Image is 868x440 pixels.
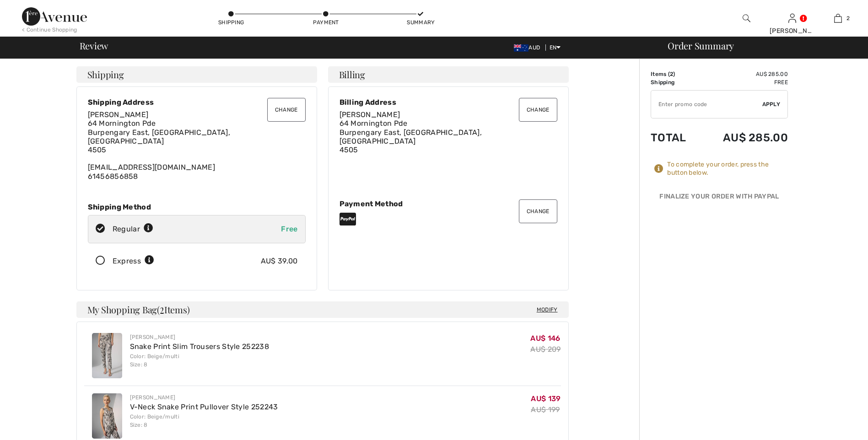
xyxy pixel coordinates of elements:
[743,13,750,24] img: search the website
[530,345,561,354] s: AU$ 209
[130,333,269,341] div: [PERSON_NAME]
[88,110,306,181] div: [EMAIL_ADDRESS][DOMAIN_NAME] 61456856858
[514,44,544,51] span: AUD
[76,301,569,318] h4: My Shopping Bag
[261,256,298,267] div: AU$ 39.00
[340,119,482,154] span: 64 Mornington Pde Burpengary East, [GEOGRAPHIC_DATA], [GEOGRAPHIC_DATA] 4505
[130,413,278,429] div: Color: Beige/multi Size: 8
[281,225,297,233] span: Free
[846,14,850,22] span: 2
[651,122,699,153] td: Total
[88,110,149,119] span: [PERSON_NAME]
[531,394,561,403] span: AU$ 139
[22,7,87,26] img: 1ère Avenue
[130,342,269,351] a: Snake Print Slim Trousers Style 252238
[88,203,306,211] div: Shipping Method
[407,18,434,27] div: Summary
[267,98,306,122] button: Change
[130,402,278,411] a: V-Neck Snake Print Pullover Style 252243
[87,70,124,79] span: Shipping
[699,78,788,86] td: Free
[651,91,762,118] input: Promo code
[312,18,340,27] div: Payment
[699,122,788,153] td: AU$ 285.00
[788,14,796,22] a: Sign In
[815,13,860,24] a: 2
[88,98,306,107] div: Shipping Address
[340,199,557,208] div: Payment Method
[22,26,77,34] div: < Continue Shopping
[651,205,788,226] iframe: PayPal
[217,18,245,27] div: Shipping
[670,71,673,77] span: 2
[92,393,122,439] img: V-Neck Snake Print Pullover Style 252243
[667,161,788,177] div: To complete your order, press the button below.
[340,110,400,119] span: [PERSON_NAME]
[80,41,108,50] span: Review
[514,44,528,52] img: Australian Dollar
[113,256,154,267] div: Express
[531,405,560,414] s: AU$ 199
[157,303,189,316] span: ( Items)
[550,44,561,51] span: EN
[651,70,699,78] td: Items ( )
[651,78,699,86] td: Shipping
[651,192,788,205] div: Finalize Your Order with PayPal
[762,100,781,108] span: Apply
[788,13,796,24] img: My Info
[130,352,269,369] div: Color: Beige/multi Size: 8
[834,13,842,24] img: My Bag
[519,98,557,122] button: Change
[160,303,164,315] span: 2
[339,70,365,79] span: Billing
[130,393,278,402] div: [PERSON_NAME]
[537,305,558,314] span: Modify
[699,70,788,78] td: AU$ 285.00
[88,119,231,154] span: 64 Mornington Pde Burpengary East, [GEOGRAPHIC_DATA], [GEOGRAPHIC_DATA] 4505
[657,41,863,50] div: Order Summary
[92,333,122,378] img: Snake Print Slim Trousers Style 252238
[530,334,560,343] span: AU$ 146
[770,26,814,36] div: [PERSON_NAME]
[519,199,557,223] button: Change
[340,98,557,107] div: Billing Address
[113,224,153,235] div: Regular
